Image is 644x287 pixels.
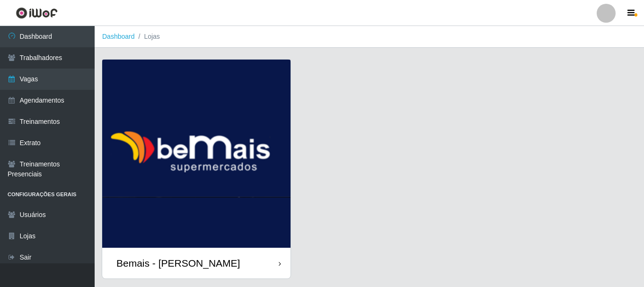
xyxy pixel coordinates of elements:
[116,257,240,269] div: Bemais - [PERSON_NAME]
[135,32,160,42] li: Lojas
[95,26,644,48] nav: breadcrumb
[102,60,291,278] a: Bemais - [PERSON_NAME]
[102,33,135,40] a: Dashboard
[16,7,58,19] img: CoreUI Logo
[102,60,291,248] img: cardImg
